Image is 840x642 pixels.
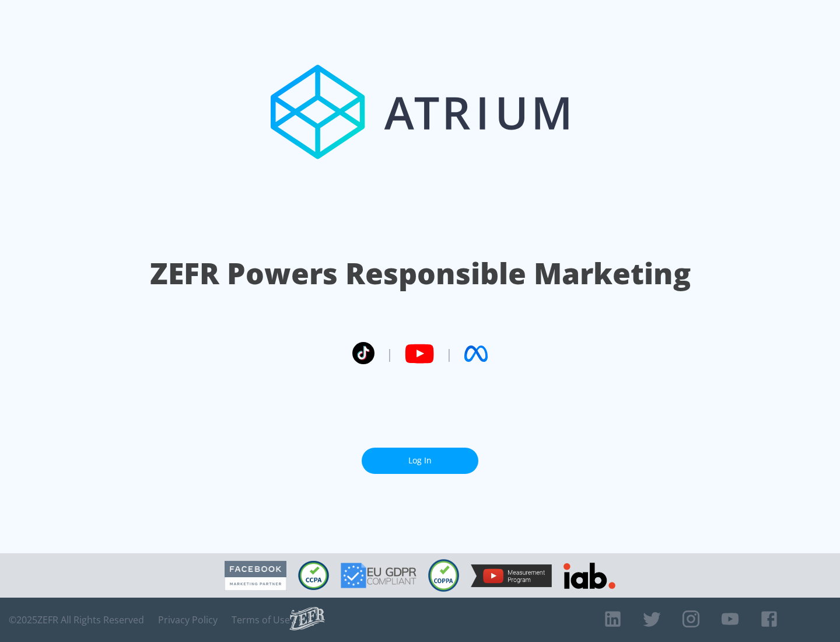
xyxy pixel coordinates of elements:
span: © 2025 ZEFR All Rights Reserved [9,614,144,626]
span: | [446,345,453,362]
img: Facebook Marketing Partner [225,561,286,591]
img: CCPA Compliant [298,561,329,590]
img: IAB [563,563,615,589]
a: Log In [362,448,478,474]
img: YouTube Measurement Program [471,564,552,587]
img: GDPR Compliant [341,563,416,588]
a: Privacy Policy [158,614,218,626]
span: | [386,345,393,362]
img: COPPA Compliant [428,559,459,592]
a: Terms of Use [232,614,290,626]
h1: ZEFR Powers Responsible Marketing [150,253,691,294]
